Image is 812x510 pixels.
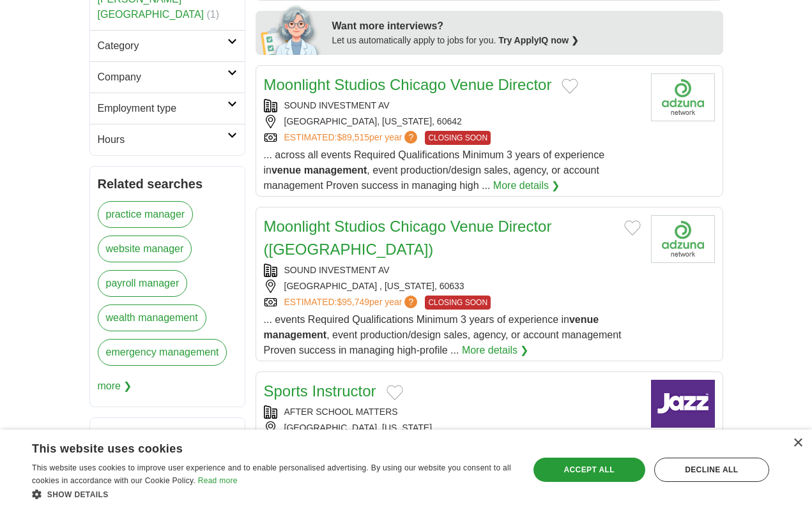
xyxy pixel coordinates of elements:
div: Show details [32,488,514,500]
a: Try ApplyIQ now ❯ [498,35,579,45]
a: More details ❯ [462,343,529,358]
span: CLOSING SOON [425,296,491,310]
span: ? [404,131,417,144]
img: apply-iq-scientist.png [261,4,323,55]
img: Company logo [651,215,715,263]
div: Decline all [654,458,769,482]
a: Category [90,30,245,61]
h2: Related searches [98,174,237,193]
div: Close [793,439,802,448]
a: More details ❯ [493,178,560,193]
a: payroll manager [98,270,188,297]
img: Company logo [651,380,715,428]
a: practice manager [98,201,194,228]
button: Add to favorite jobs [624,220,641,236]
a: Company [90,61,245,93]
a: Sports Instructor [264,382,376,400]
a: website manager [98,236,192,262]
strong: venue [569,314,599,325]
div: Want more interviews? [332,19,716,34]
h2: Category [98,38,227,54]
span: ... across all events Required Qualifications Minimum 3 years of experience in , event production... [264,149,605,191]
img: Company logo [651,73,715,121]
a: Read more, opens a new window [198,476,238,485]
a: ESTIMATED:$95,749per year? [284,296,420,310]
span: Show details [47,490,109,499]
span: more ❯ [98,373,132,399]
div: AFTER SCHOOL MATTERS [264,405,641,419]
span: $89,515 [337,132,369,142]
a: wealth management [98,304,206,331]
div: Accept all [533,458,645,482]
a: Moonlight Studios Chicago Venue Director [264,76,552,93]
span: CLOSING SOON [425,131,491,145]
a: emergency management [98,339,227,366]
strong: venue [272,165,301,176]
span: ... events Required Qualifications Minimum 3 years of experience in , event production/design sal... [264,314,622,356]
a: Employment type [90,93,245,124]
a: Moonlight Studios Chicago Venue Director ([GEOGRAPHIC_DATA]) [264,218,552,258]
h2: Company [98,70,227,85]
span: ? [404,296,417,308]
h2: Hours [98,132,227,147]
strong: management [304,165,367,176]
span: (1) [207,9,220,20]
strong: management [264,329,327,340]
span: This website uses cookies to improve user experience and to enable personalised advertising. By u... [32,463,511,485]
button: Add to favorite jobs [562,79,578,94]
div: [GEOGRAPHIC_DATA], [US_STATE] [264,421,641,435]
a: Hours [90,124,245,155]
div: This website uses cookies [32,437,482,456]
h2: Employment type [98,101,227,116]
a: ESTIMATED:$89,515per year? [284,131,420,145]
span: $95,749 [337,297,369,307]
div: Let us automatically apply to jobs for you. [332,34,716,47]
div: [GEOGRAPHIC_DATA] , [US_STATE], 60633 [264,280,641,293]
button: Add to favorite jobs [387,385,403,400]
div: SOUND INVESTMENT AV [264,99,641,112]
h2: Recent searches [98,426,237,445]
div: [GEOGRAPHIC_DATA], [US_STATE], 60642 [264,115,641,128]
div: SOUND INVESTMENT AV [264,264,641,277]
